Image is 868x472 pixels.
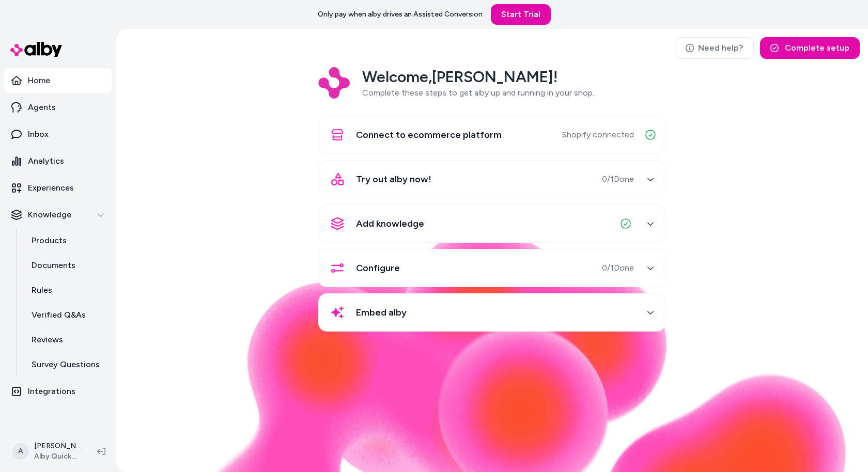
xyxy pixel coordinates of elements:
span: Alby QuickStart Store [34,451,81,462]
p: [PERSON_NAME] [34,441,81,451]
span: Complete these steps to get alby up and running in your shop. [362,88,594,98]
span: Try out alby now! [356,172,431,186]
button: Embed alby [325,300,659,325]
p: Analytics [28,155,64,167]
p: Products [32,234,67,247]
p: Experiences [28,182,74,194]
button: Try out alby now!0/1Done [325,167,659,192]
a: Reviews [21,327,112,352]
button: Complete setup [760,37,860,59]
p: Home [28,74,50,87]
img: alby Logo [10,42,62,57]
a: Integrations [4,379,112,404]
button: Configure0/1Done [325,256,659,280]
button: A[PERSON_NAME]Alby QuickStart Store [6,435,89,468]
a: Start Trial [491,4,551,25]
a: Rules [21,278,112,303]
span: Shopify connected [562,129,634,141]
button: Connect to ecommerce platformShopify connected [325,122,659,147]
a: Verified Q&As [21,303,112,327]
img: Logo [318,67,350,99]
a: Products [21,228,112,253]
a: Home [4,68,112,93]
p: Survey Questions [32,358,100,371]
a: Inbox [4,122,112,147]
p: Reviews [32,334,63,346]
p: Verified Q&As [32,309,86,321]
button: Knowledge [4,202,112,227]
span: Embed alby [356,305,407,320]
p: Inbox [28,128,49,140]
a: Analytics [4,149,112,174]
p: Agents [28,101,56,114]
span: 0 / 1 Done [602,173,634,185]
a: Need help? [675,37,754,59]
button: Add knowledge [325,211,659,236]
p: Rules [32,284,52,296]
p: Documents [32,259,75,272]
span: A [12,443,29,460]
span: Configure [356,261,400,275]
h2: Welcome, [PERSON_NAME] ! [362,67,594,87]
p: Knowledge [28,209,71,221]
span: Add knowledge [356,216,424,231]
span: Connect to ecommerce platform [356,128,502,142]
a: Survey Questions [21,352,112,377]
p: Integrations [28,385,75,398]
a: Documents [21,253,112,278]
img: alby Bubble [136,226,847,472]
span: 0 / 1 Done [602,262,634,274]
a: Agents [4,95,112,120]
p: Only pay when alby drives an Assisted Conversion [318,9,483,20]
a: Experiences [4,176,112,200]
